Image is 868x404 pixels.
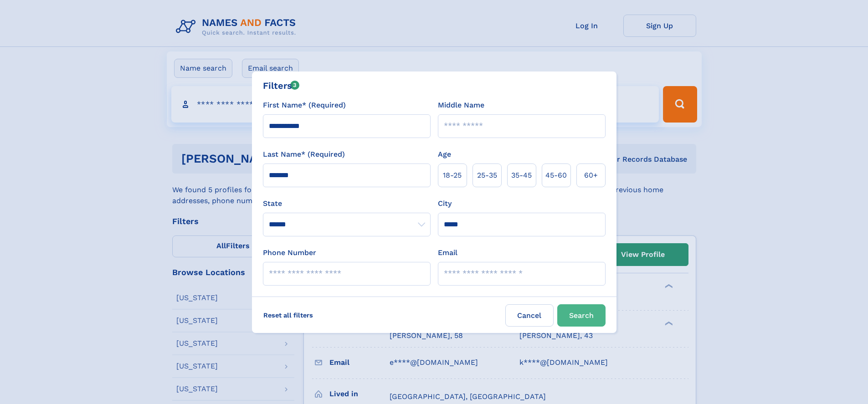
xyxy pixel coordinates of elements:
[545,170,567,181] span: 45‑60
[557,304,606,327] button: Search
[438,198,452,209] label: City
[263,149,345,160] label: Last Name* (Required)
[263,100,346,111] label: First Name* (Required)
[511,170,532,181] span: 35‑45
[257,304,319,326] label: Reset all filters
[438,100,484,111] label: Middle Name
[263,247,316,258] label: Phone Number
[477,170,497,181] span: 25‑35
[263,79,300,92] div: Filters
[505,304,554,327] label: Cancel
[438,149,451,160] label: Age
[584,170,598,181] span: 60+
[263,198,431,209] label: State
[443,170,462,181] span: 18‑25
[438,247,457,258] label: Email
